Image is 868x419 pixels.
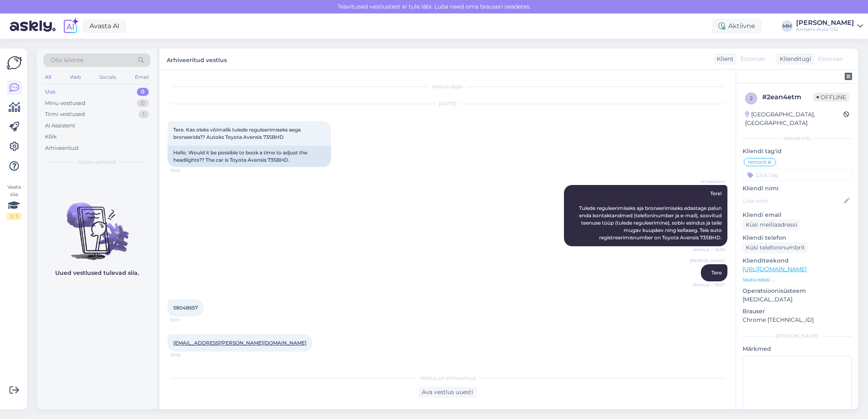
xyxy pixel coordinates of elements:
div: Arhiveeritud [45,144,78,152]
div: 0 [137,99,149,107]
div: 2 / 3 [7,213,21,220]
span: Vestlus on arhiveeritud [420,374,476,382]
img: Askly Logo [7,55,22,71]
a: [URL][DOMAIN_NAME] [743,265,807,273]
a: Avasta AI [83,19,126,33]
div: Aktiivne [712,19,762,33]
span: Uued vestlused [78,158,116,166]
div: All [43,72,53,82]
p: Operatsioonisüsteem [743,287,852,295]
div: 1 [139,110,149,118]
div: Tiimi vestlused [45,110,85,118]
p: Brauser [743,307,852,316]
div: Socials [98,72,118,82]
span: [PERSON_NAME] [690,258,725,264]
span: 15:08 [170,352,201,358]
div: Ava vestlus uuesti [418,387,477,398]
span: 15:07 [170,317,201,323]
span: Tere [711,270,722,276]
img: zendesk [845,73,852,80]
span: 2 [750,95,753,101]
div: [GEOGRAPHIC_DATA], [GEOGRAPHIC_DATA] [745,110,843,127]
div: Kliendi info [743,135,852,142]
span: Otsi kliente [51,56,83,65]
p: [MEDICAL_DATA] [743,295,852,304]
p: Kliendi telefon [743,234,852,242]
span: 58048657 [173,305,198,311]
div: Hello. Would it be possible to book a time to adjust the headlights?? The car is Toyota Avensis 7... [168,146,331,167]
div: Minu vestlused [45,99,85,107]
p: Klienditeekond [743,256,852,265]
div: Kõik [45,133,57,141]
span: Nähtud ✓ 15:07 [693,282,725,288]
div: Küsi telefoninumbrit [743,242,808,253]
p: Chrome [TECHNICAL_ID] [743,316,852,324]
p: Vaata edasi ... [743,276,852,283]
div: MM [781,20,793,32]
div: Amserv Auto OÜ [796,26,854,33]
div: # 2ean4etm [762,92,813,102]
img: No chats [37,188,157,261]
span: Tere. Kas oleks võimalik tulede reguleerimiseks aega broneerida?? Autoks Toyota Avensis 735BHD [173,127,302,140]
label: Arhiveeritud vestlus [167,53,227,65]
span: Offline [813,93,849,102]
div: [DATE] [168,100,727,107]
a: [PERSON_NAME]Amserv Auto OÜ [796,20,863,33]
div: AI Assistent [45,122,75,130]
span: Nähtud ✓ 15:06 [693,247,725,253]
div: Klient [714,55,734,63]
div: Küsi meiliaadressi [743,219,801,230]
div: [PERSON_NAME] [796,20,854,26]
span: Tere! Tulede reguleerimiseks aja broneerimiseks edastage palun enda kontaktandmed (telefoninumber... [579,190,723,241]
div: [PERSON_NAME] [743,332,852,340]
div: 0 [137,88,149,96]
div: Vestlus algas [168,83,727,90]
div: Klienditugi [776,55,811,63]
p: Kliendi email [743,211,852,219]
p: Kliendi tag'id [743,147,852,156]
input: Lisa nimi [743,196,842,205]
span: Estonian [818,55,843,63]
input: Lisa tag [743,169,852,181]
span: AI Assistent [694,178,725,185]
span: Estonian [740,55,765,63]
p: Uued vestlused tulevad siia. [55,269,139,277]
span: 15:06 [170,167,201,174]
p: Kliendi nimi [743,184,852,193]
span: remont [748,160,767,165]
p: Märkmed [743,345,852,353]
div: Web [68,72,83,82]
div: Vaata siia [7,183,21,220]
a: [EMAIL_ADDRESS][PERSON_NAME][DOMAIN_NAME] [173,340,306,346]
div: Email [133,72,150,82]
div: Uus [45,88,56,96]
img: explore-ai [62,18,79,35]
